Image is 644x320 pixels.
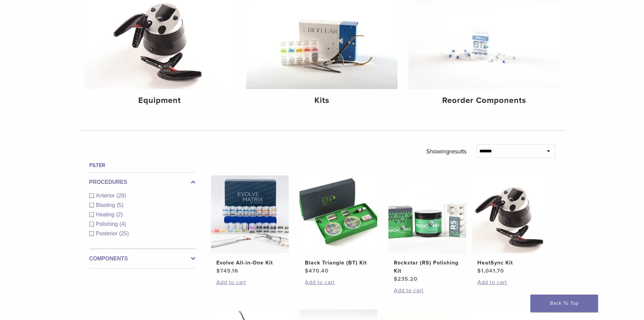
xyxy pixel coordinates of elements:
span: (28) [117,193,126,198]
span: (4) [119,221,126,227]
span: Anterior [96,193,117,198]
span: (5) [117,202,123,208]
bdi: 470.40 [305,268,329,274]
h4: Filter [89,161,195,169]
span: Heating [96,212,116,217]
bdi: 745.16 [216,268,238,274]
span: $ [216,268,220,274]
label: Procedures [89,178,195,186]
label: Components [89,255,195,263]
a: Evolve All-in-One KitEvolve All-in-One Kit $745.16 [211,175,289,275]
bdi: 1,041.70 [477,268,504,274]
a: Add to cart: “Evolve All-in-One Kit” [216,278,283,286]
a: Rockstar (RS) Polishing KitRockstar (RS) Polishing Kit $235.20 [388,175,467,283]
h4: Equipment [90,94,230,107]
span: $ [394,276,398,282]
span: (2) [116,212,123,217]
span: Polishing [96,221,120,227]
a: Add to cart: “Rockstar (RS) Polishing Kit” [394,286,461,295]
span: Posterior [96,231,119,236]
span: $ [305,268,309,274]
h2: HeatSync Kit [477,259,544,267]
a: Back To Top [530,295,598,312]
a: Add to cart: “Black Triangle (BT) Kit” [305,278,372,286]
img: HeatSync Kit [472,175,550,253]
h4: Kits [252,94,392,107]
span: Blasting [96,202,117,208]
a: HeatSync KitHeatSync Kit $1,041.70 [472,175,550,275]
a: Add to cart: “HeatSync Kit” [477,278,544,286]
p: Showing results [426,144,467,158]
img: Evolve All-in-One Kit [211,175,289,253]
span: (25) [119,231,129,236]
img: Rockstar (RS) Polishing Kit [388,175,466,253]
bdi: 235.20 [394,276,418,282]
a: Black Triangle (BT) KitBlack Triangle (BT) Kit $470.40 [299,175,378,275]
span: $ [477,268,481,274]
img: Black Triangle (BT) Kit [300,175,377,253]
h2: Black Triangle (BT) Kit [305,259,372,267]
h2: Evolve All-in-One Kit [216,259,283,267]
h4: Reorder Components [414,94,554,107]
h2: Rockstar (RS) Polishing Kit [394,259,461,275]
